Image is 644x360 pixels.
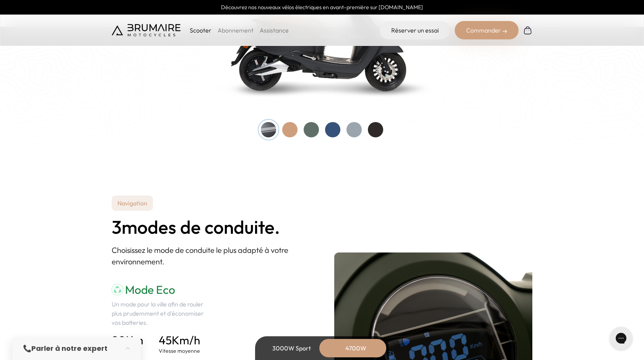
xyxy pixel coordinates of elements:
h4: Km/h [159,333,200,347]
a: Assistance [260,26,289,34]
h2: modes de conduite. [112,217,310,237]
p: Navigation [112,195,153,211]
iframe: Gorgias live chat messenger [606,324,636,352]
div: 3000W Sport [261,339,322,357]
p: Choisissez le mode de conduite le plus adapté à votre environnement. [112,244,310,267]
div: Commander [455,21,519,39]
img: right-arrow-2.png [503,29,507,34]
div: 4700W [325,339,386,357]
h3: Mode Eco [112,283,211,296]
span: 3 [112,217,122,237]
img: Brumaire Motocycles [112,24,181,36]
span: 45 [159,333,172,347]
img: mode-eco.png [112,284,123,295]
span: 90 [112,333,126,347]
p: Vitesse moyenne [159,347,200,355]
img: Panier [523,26,532,35]
h4: Km [112,333,143,347]
p: Un mode pour la ville afin de rouler plus prudemment et d'économiser vos batteries. [112,300,211,327]
a: Réserver un essai [380,21,450,39]
a: Abonnement [218,26,254,34]
p: Scooter [190,26,211,35]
